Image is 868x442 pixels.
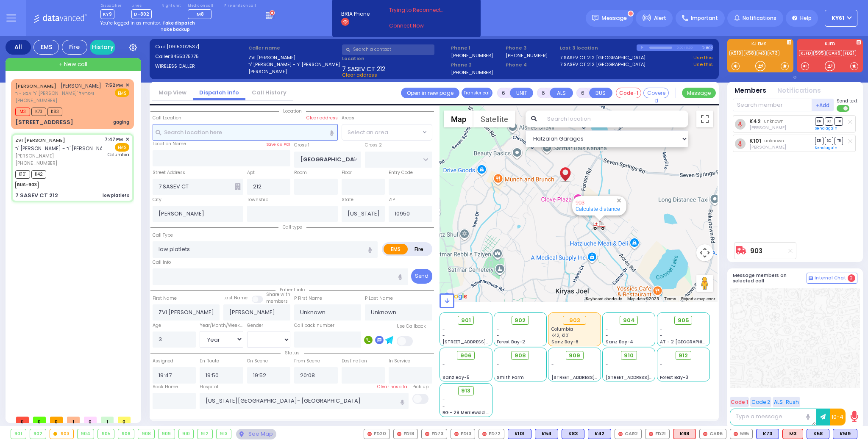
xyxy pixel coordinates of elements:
[497,339,525,345] span: Forest Bay-2
[551,362,554,368] span: -
[678,316,689,325] span: 905
[508,429,531,439] div: BLS
[551,374,632,381] span: [STREET_ADDRESS][PERSON_NAME]
[777,86,821,96] button: Notifications
[461,387,470,395] span: 913
[50,417,63,423] span: 0
[200,358,219,365] label: En Route
[815,145,837,150] a: Send again
[115,143,129,152] span: EMS
[497,368,499,374] span: -
[118,429,134,439] div: 906
[411,269,432,284] button: Send
[442,368,445,374] span: -
[782,429,803,439] div: M3
[393,429,418,439] div: FD18
[153,169,185,176] label: Street Address
[649,432,653,436] img: red-radio-icon.svg
[462,88,492,98] button: Transfer call
[749,124,786,131] span: Joel Breuer
[389,6,456,14] span: Trying to Reconnect...
[153,232,173,239] label: Call Type
[101,417,114,423] span: 1
[733,273,807,284] h5: Message members on selected call
[560,61,645,68] a: 7 SASEV CT 212 [GEOGRAPHIC_DATA]
[825,10,857,27] button: KY61
[645,429,670,439] div: FD21
[138,429,154,439] div: 908
[535,429,558,439] div: K54
[217,429,231,439] div: 913
[15,137,65,144] a: ZVI [PERSON_NAME]
[830,409,846,425] button: 10-4
[31,170,46,179] span: K42
[15,145,112,152] span: ר' [PERSON_NAME] - ר' [PERSON_NAME]
[348,128,388,137] span: Select an area
[367,432,372,436] img: red-radio-icon.svg
[425,432,429,436] img: red-radio-icon.svg
[797,42,863,48] label: KJFD
[562,429,584,439] div: BLS
[515,316,526,325] span: 902
[365,295,393,302] label: P Last Name
[98,429,114,439] div: 905
[701,44,713,51] div: D-802
[67,417,80,423] span: 1
[660,332,662,339] span: -
[188,3,214,8] label: Medic on call
[833,429,857,439] div: K519
[693,54,713,61] a: Use this
[33,13,90,23] img: Logo
[384,244,408,254] label: EMS
[179,429,194,439] div: 910
[730,429,753,439] div: 595
[837,98,857,104] span: Send text
[245,88,293,97] a: Call History
[389,358,410,365] label: In Service
[588,429,611,439] div: BLS
[266,291,290,298] small: Share with
[278,224,306,230] span: Call type
[782,429,803,439] div: ALS
[826,50,842,56] a: CAR6
[15,90,101,97] span: ר' אבא - ר' [PERSON_NAME]' וויטריאל
[442,291,470,302] img: Google
[696,110,713,127] button: Toggle fullscreen view
[660,362,662,368] span: -
[6,40,31,55] div: All
[569,351,580,360] span: 909
[131,3,152,8] label: Lines
[33,40,59,55] div: EMS
[606,332,608,339] span: -
[743,14,776,22] span: Notifications
[224,3,256,8] label: Fire units on call
[660,368,662,374] span: -
[444,110,473,127] button: Show street map
[294,322,334,329] label: Call back number
[535,429,558,439] div: BLS
[835,137,843,145] span: TR
[342,72,377,78] span: Clear address
[773,397,800,407] button: ALS-Rush
[807,273,857,284] button: Internal Chat 2
[750,248,762,254] a: 903
[167,43,199,50] span: [0915202537]
[412,384,428,390] label: Pick up
[153,124,338,140] input: Search location here
[750,397,771,407] button: Code 2
[813,50,826,56] a: 595
[451,44,503,52] span: Phone 1
[342,358,367,365] label: Destination
[497,374,524,381] span: Smith Farm
[59,60,87,69] span: + New call
[703,432,707,436] img: red-radio-icon.svg
[660,374,688,381] span: Forest Bay-3
[294,295,322,302] label: P First Name
[497,326,499,332] span: -
[551,326,573,332] span: Columbia
[551,339,579,345] span: Sanz Bay-6
[15,83,56,89] a: [PERSON_NAME]
[699,429,726,439] div: CAR6
[125,82,129,89] span: ✕
[294,142,309,149] label: Cross 1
